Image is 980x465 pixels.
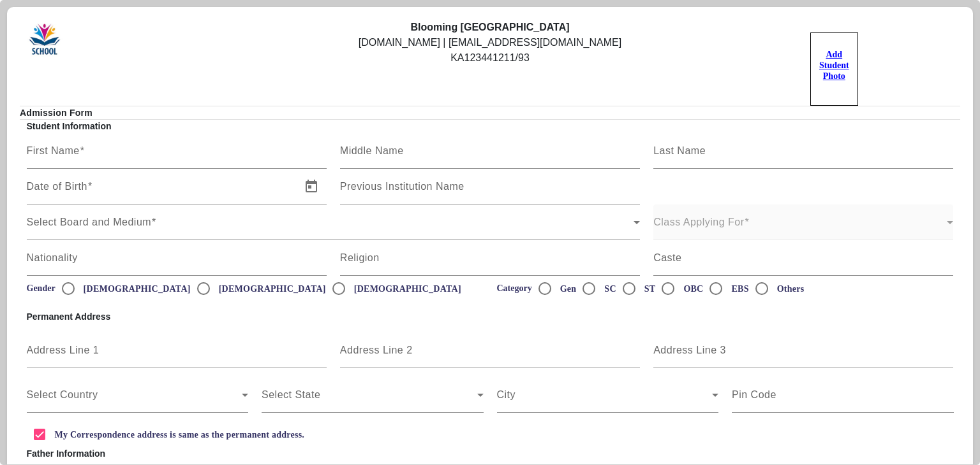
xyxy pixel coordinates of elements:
[653,252,681,263] mat-label: Caste
[262,389,320,400] mat-label: Select State
[27,220,634,235] span: Select Board and Medium
[681,283,703,294] label: OBC
[340,181,464,192] mat-label: Previous Institution Name
[27,217,152,227] mat-label: Select Board and Medium
[216,283,326,294] label: [DEMOGRAPHIC_DATA]
[558,283,577,294] label: Gen
[602,283,616,294] label: SC
[775,283,805,294] label: Others
[27,181,87,192] mat-label: Date of Birth
[27,121,112,131] b: Student Information
[729,283,748,294] label: EBS
[653,145,706,156] mat-label: Last Name
[732,389,776,400] mat-label: Pin Code
[340,148,640,164] input: Middle Name
[497,283,532,294] label: Category
[340,345,413,355] mat-label: Address Line 2
[653,217,744,227] mat-label: Class Applying For
[27,345,100,355] mat-label: Address Line 1
[340,255,640,271] input: Religion
[653,345,726,355] mat-label: Address Line 3
[340,184,640,199] input: Previous Institution Name
[497,389,516,400] mat-label: City
[27,348,327,363] input: Address Line 1
[27,389,98,400] mat-label: Select Country
[27,311,111,322] b: Permanent Address
[296,171,327,202] button: Open calendar
[27,145,80,156] mat-label: First Name
[27,448,106,459] b: Father Information
[410,22,569,32] b: Blooming [GEOGRAPHIC_DATA]
[27,283,56,294] label: Gender
[352,283,461,294] label: [DEMOGRAPHIC_DATA]
[819,50,849,81] u: Add Student Photo
[183,50,797,66] div: KA123441211/93
[81,283,191,294] label: [DEMOGRAPHIC_DATA]
[653,255,953,271] input: Caste
[27,148,327,164] input: First Name*
[340,145,404,156] mat-label: Middle Name
[340,252,380,263] mat-label: Religion
[340,348,640,363] input: Address Line 2
[183,35,797,50] div: [DOMAIN_NAME] | [EMAIL_ADDRESS][DOMAIN_NAME]
[653,148,953,164] input: Last Name
[27,184,293,199] input: Date of Birth
[20,108,93,118] b: Admission Form
[653,348,953,363] input: Address Line 3
[642,283,656,294] label: ST
[732,392,954,408] input: Pin Code
[27,255,327,271] input: Nationality
[27,20,63,58] img: 3e5c6726-73d6-4ac3-b917-621554bbe9c3
[27,252,78,263] mat-label: Nationality
[52,429,305,440] label: My Correspondence address is same as the permanent address.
